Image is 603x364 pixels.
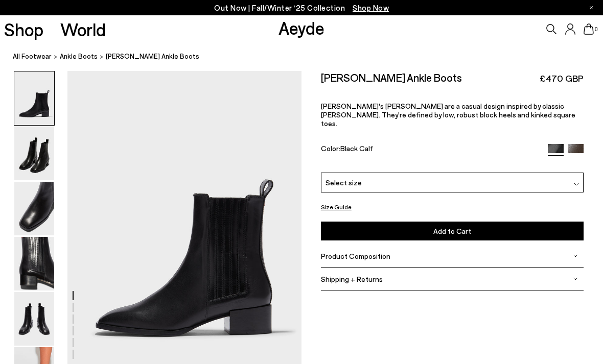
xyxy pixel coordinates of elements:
nav: breadcrumb [13,43,603,71]
button: Size Guide [321,201,352,213]
span: £470 GBP [540,72,584,85]
a: ankle boots [60,51,98,62]
span: Add to Cart [433,227,471,235]
img: Neil Leather Ankle Boots - Image 1 [14,71,54,125]
img: svg%3E [574,182,579,187]
span: Product Composition [321,252,390,260]
a: Shop [4,20,43,38]
span: [PERSON_NAME] Ankle Boots [106,51,199,62]
a: 0 [584,23,594,35]
div: Color: [321,144,540,156]
img: svg%3E [573,253,578,258]
h2: [PERSON_NAME] Ankle Boots [321,71,462,84]
span: 0 [594,27,599,32]
img: Neil Leather Ankle Boots - Image 2 [14,127,54,180]
span: Select size [326,177,362,188]
img: svg%3E [573,276,578,281]
p: Out Now | Fall/Winter ‘25 Collection [214,2,389,14]
span: Black Calf [340,144,373,153]
a: Aeyde [279,17,324,38]
span: Navigate to /collections/new-in [353,3,389,12]
a: All Footwear [13,51,52,62]
span: [PERSON_NAME]'s [PERSON_NAME] are a casual design inspired by classic [PERSON_NAME]. They're defi... [321,102,575,128]
button: Add to Cart [321,222,584,240]
img: Neil Leather Ankle Boots - Image 3 [14,182,54,235]
span: Shipping + Returns [321,275,383,283]
img: Neil Leather Ankle Boots - Image 4 [14,237,54,290]
a: World [60,20,106,38]
span: ankle boots [60,52,98,60]
img: Neil Leather Ankle Boots - Image 5 [14,292,54,346]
